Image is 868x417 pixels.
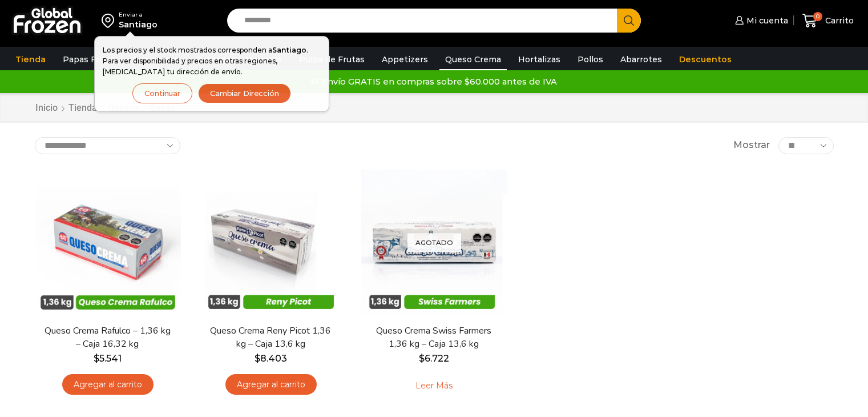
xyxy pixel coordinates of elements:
a: Papas Fritas [57,49,120,70]
a: Queso Crema Rafulco – 1,36 kg – Caja 16,32 kg [42,324,173,351]
a: Abarrotes [615,49,668,70]
bdi: 8.403 [255,353,287,364]
a: Pulpa de Frutas [293,49,370,70]
strong: Santiago [272,46,306,54]
nav: Breadcrumb [35,102,175,115]
a: Leé más sobre “Queso Crema Swiss Farmers 1,36 kg - Caja 13,6 kg” [398,374,470,398]
span: Mi cuenta [744,15,788,26]
a: Hortalizas [512,49,566,70]
a: Inicio [35,102,58,115]
a: 0 Carrito [800,7,857,34]
a: Mi cuenta [732,9,788,32]
span: $ [255,353,260,364]
select: Pedido de la tienda [35,137,180,154]
a: Agregar al carrito: “Queso Crema Reny Picot 1,36 kg - Caja 13,6 kg” [225,374,317,395]
a: Tienda [68,102,98,115]
span: Carrito [822,15,854,26]
div: Enviar a [119,11,158,19]
p: Los precios y el stock mostrados corresponden a . Para ver disponibilidad y precios en otras regi... [103,45,321,78]
a: Appetizers [376,49,434,70]
a: Pollos [572,49,609,70]
button: Cambiar Dirección [198,83,291,103]
button: Continuar [132,83,192,103]
span: 0 [813,12,822,21]
p: Agotado [407,233,461,252]
span: $ [419,353,425,364]
a: Agregar al carrito: “Queso Crema Rafulco - 1,36 kg - Caja 16,32 kg” [62,374,154,395]
span: Mostrar [733,139,770,152]
button: Search button [617,9,641,33]
a: Queso Crema Swiss Farmers 1,36 kg – Caja 13,6 kg [368,324,499,351]
a: Queso Crema [439,49,507,70]
img: address-field-icon.svg [102,11,119,30]
a: Descuentos [673,49,737,70]
a: Queso Crema Reny Picot 1,36 kg – Caja 13,6 kg [205,324,336,351]
a: Tienda [10,49,51,70]
bdi: 5.541 [94,353,122,364]
div: Santiago [119,19,158,30]
bdi: 6.722 [419,353,449,364]
span: $ [94,353,99,364]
